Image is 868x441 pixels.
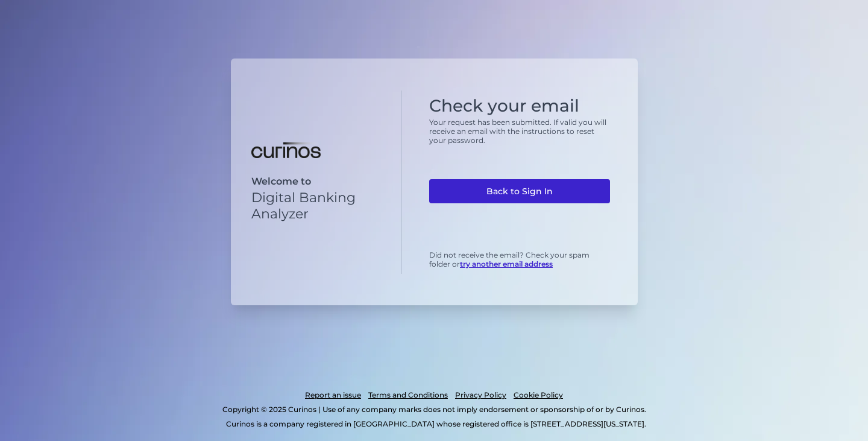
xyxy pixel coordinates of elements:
img: Digital Banking Analyzer [251,142,321,158]
a: try another email address [460,259,553,268]
p: Your request has been submitted. If valid you will receive an email with the instructions to rese... [429,118,610,145]
p: Welcome to [251,176,381,187]
a: Back to Sign In [429,179,610,203]
p: Did not receive the email? Check your spam folder or [429,250,610,268]
a: Privacy Policy [455,388,506,402]
h1: Check your email [429,96,610,116]
a: Report an issue [305,388,361,402]
p: Curinos is a company registered in [GEOGRAPHIC_DATA] whose registered office is [STREET_ADDRESS][... [63,417,809,431]
a: Terms and Conditions [368,388,448,402]
p: Digital Banking Analyzer [251,189,381,222]
p: Copyright © 2025 Curinos | Use of any company marks does not imply endorsement or sponsorship of ... [59,402,809,417]
a: Cookie Policy [514,388,563,402]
